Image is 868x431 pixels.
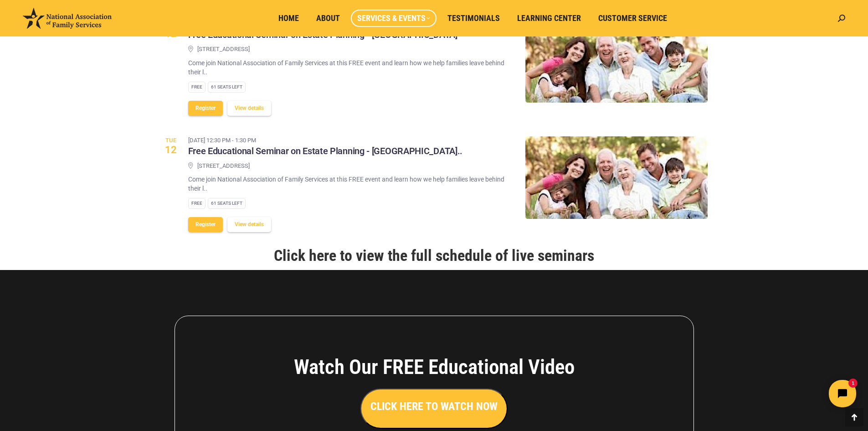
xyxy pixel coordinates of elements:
[360,389,508,429] button: CLICK HERE TO WATCH NOW
[188,175,512,193] p: Come join National Association of Family Services at this FREE event and learn how we help famili...
[188,58,512,77] p: Come join National Association of Family Services at this FREE event and learn how we help famili...
[525,20,708,103] img: Free Educational Seminar on Estate Planning - Ventura
[208,198,246,209] div: 61 Seats left
[310,10,346,27] a: About
[188,217,223,232] button: Register
[517,13,581,23] span: Learning Center
[441,10,506,27] a: Testimonials
[370,399,498,414] h3: CLICK HERE TO WATCH NOW
[316,13,340,23] span: About
[23,8,112,29] img: National Association of Family Services
[227,101,271,116] button: View details
[188,145,463,157] h3: Free Educational Seminar on Estate Planning - [GEOGRAPHIC_DATA]..
[197,162,250,171] span: [STREET_ADDRESS]
[161,145,181,155] span: 12
[188,82,205,93] div: Free
[243,355,625,379] h4: Watch Our FREE Educational Video
[208,82,246,93] div: 61 Seats left
[227,217,271,232] button: View details
[188,136,463,145] time: [DATE] 12:30 pm - 1:30 pm
[357,13,430,23] span: Services & Events
[188,198,205,209] div: Free
[447,13,500,23] span: Testimonials
[272,10,305,27] a: Home
[161,29,181,39] span: 12
[525,136,708,219] img: Free Educational Seminar on Estate Planning - South San Jose
[598,13,667,23] span: Customer Service
[188,101,223,116] button: Register
[278,13,299,23] span: Home
[274,246,594,265] a: Click here to view the full schedule of live seminars
[197,45,250,54] span: [STREET_ADDRESS]
[592,10,673,27] a: Customer Service
[511,10,587,27] a: Learning Center
[161,137,181,143] span: Tue
[707,372,864,415] iframe: Tidio Chat
[360,402,508,412] a: CLICK HERE TO WATCH NOW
